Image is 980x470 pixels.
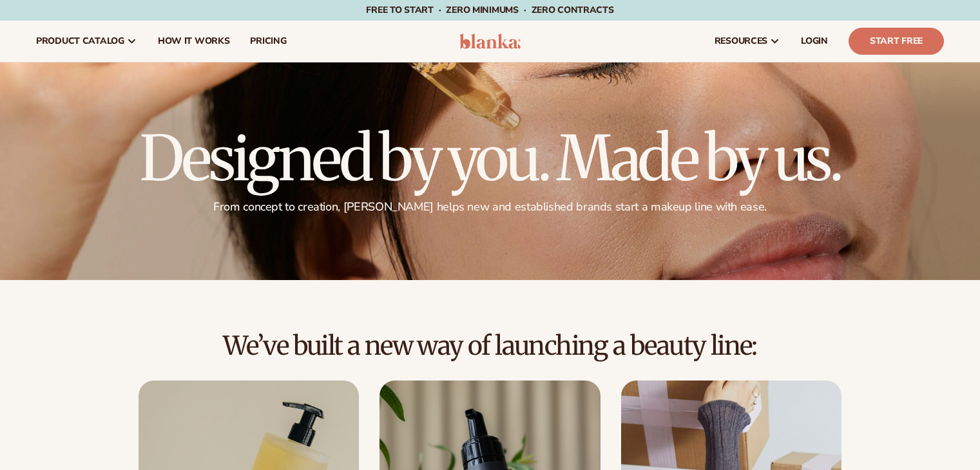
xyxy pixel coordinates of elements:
[36,36,124,46] span: product catalog
[366,4,613,16] span: Free to start · ZERO minimums · ZERO contracts
[704,21,791,62] a: resources
[140,200,841,214] p: From concept to creation, [PERSON_NAME] helps new and established brands start a makeup line with...
[158,36,230,46] span: How It Works
[36,332,944,360] h2: We’ve built a new way of launching a beauty line:
[801,36,828,46] span: LOGIN
[240,21,296,62] a: pricing
[791,21,838,62] a: LOGIN
[140,127,841,189] h1: Designed by you. Made by us.
[148,21,240,62] a: How It Works
[849,28,944,55] a: Start Free
[250,36,286,46] span: pricing
[459,33,521,49] img: logo
[26,21,148,62] a: product catalog
[715,36,767,46] span: resources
